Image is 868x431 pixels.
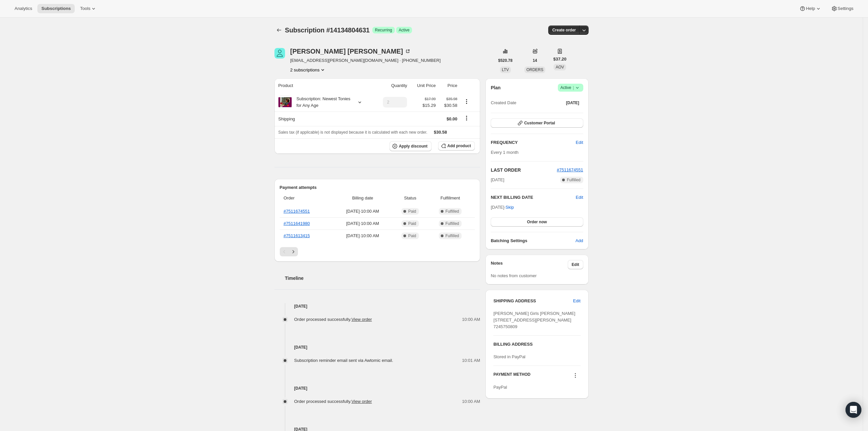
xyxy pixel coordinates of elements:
[280,184,475,191] h2: Payment attempts
[491,84,501,91] h2: Plan
[493,311,575,329] span: [PERSON_NAME] Girls [PERSON_NAME] [STREET_ADDRESS][PERSON_NAME] 7245750809
[446,116,457,121] span: $0.00
[290,48,411,55] div: [PERSON_NAME] [PERSON_NAME]
[461,114,472,122] button: Shipping actions
[576,194,583,201] button: Edit
[290,57,441,64] span: [EMAIL_ADDRESS][PERSON_NAME][DOMAIN_NAME] · [PHONE_NUMBER]
[560,84,581,91] span: Active
[557,167,583,172] span: #7511674551
[408,209,416,214] span: Paid
[274,25,284,35] button: Subscriptions
[491,100,516,106] span: Created Date
[493,385,507,390] span: PayPal
[573,85,574,90] span: |
[838,6,853,11] span: Settings
[573,298,580,304] span: Edit
[351,399,372,404] a: View order
[568,260,583,269] button: Edit
[351,317,372,322] a: View order
[440,102,457,109] span: $30.58
[524,120,555,126] span: Customer Portal
[423,102,436,109] span: $15.29
[438,141,475,151] button: Add product
[526,67,543,72] span: ORDERS
[278,130,428,135] span: Sales tax (if applicable) is not displayed because it is calculated with each new order.
[566,100,579,106] span: [DATE]
[491,217,583,227] button: Order now
[447,143,471,149] span: Add product
[274,385,480,392] h4: [DATE]
[562,98,583,108] button: [DATE]
[493,298,573,304] h3: SHIPPING ADDRESS
[506,204,514,211] span: Skip
[576,139,583,146] span: Edit
[294,358,393,363] span: Subscription reminder email sent via Awtomic email.
[493,341,580,348] h3: BILLING ADDRESS
[285,275,480,281] h2: Timeline
[491,194,576,201] h2: NEXT BILLING DATE
[446,97,457,101] small: $35.98
[827,4,857,13] button: Settings
[409,78,437,93] th: Unit Price
[395,195,426,201] span: Status
[491,273,537,278] span: No notes from customer
[37,4,75,13] button: Subscriptions
[493,354,525,359] span: Stored in PayPal
[80,6,90,11] span: Tools
[274,344,480,351] h4: [DATE]
[334,195,391,201] span: Billing date
[461,98,472,105] button: Product actions
[491,260,568,269] h3: Notes
[493,372,530,381] h3: PAYMENT METHOD
[284,233,310,238] a: #7511613415
[571,236,587,246] button: Add
[491,118,583,128] button: Customer Portal
[438,78,459,93] th: Price
[567,177,580,183] span: Fulfilled
[575,237,583,244] span: Add
[280,247,475,256] nav: Pagination
[399,144,428,149] span: Apply discount
[502,202,518,213] button: Skip
[374,78,409,93] th: Quantity
[553,56,566,63] span: $37.20
[445,221,459,226] span: Fulfilled
[41,6,71,11] span: Subscriptions
[274,303,480,310] h4: [DATE]
[846,402,861,418] div: Open Intercom Messenger
[557,167,583,173] button: #7511674551
[294,399,372,404] span: Order processed successfully.
[274,78,374,93] th: Product
[11,4,36,13] button: Analytics
[284,209,310,214] a: #7511674551
[552,27,576,33] span: Create order
[445,233,459,238] span: Fulfilled
[334,208,391,215] span: [DATE] · 10:00 AM
[290,66,326,73] button: Product actions
[569,296,584,306] button: Edit
[280,191,333,205] th: Order
[284,221,310,226] a: #7511641980
[274,111,374,126] th: Shipping
[15,6,32,11] span: Analytics
[491,167,557,173] h2: LAST ORDER
[494,56,517,65] button: $520.78
[462,316,480,323] span: 10:00 AM
[375,27,392,33] span: Recurring
[76,4,101,13] button: Tools
[548,25,580,35] button: Create order
[491,205,514,210] span: [DATE] ·
[491,177,504,183] span: [DATE]
[399,27,410,33] span: Active
[491,150,518,155] span: Every 1 month
[533,58,537,63] span: 14
[390,141,432,151] button: Apply discount
[430,195,471,201] span: Fulfillment
[294,317,372,322] span: Order processed successfully.
[274,48,285,59] span: Cathy Blackburn
[434,130,447,135] span: $30.58
[334,233,391,239] span: [DATE] · 10:00 AM
[292,96,351,109] div: Subscription: Newest Tonies for Any Age
[285,26,370,34] span: Subscription #14134804631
